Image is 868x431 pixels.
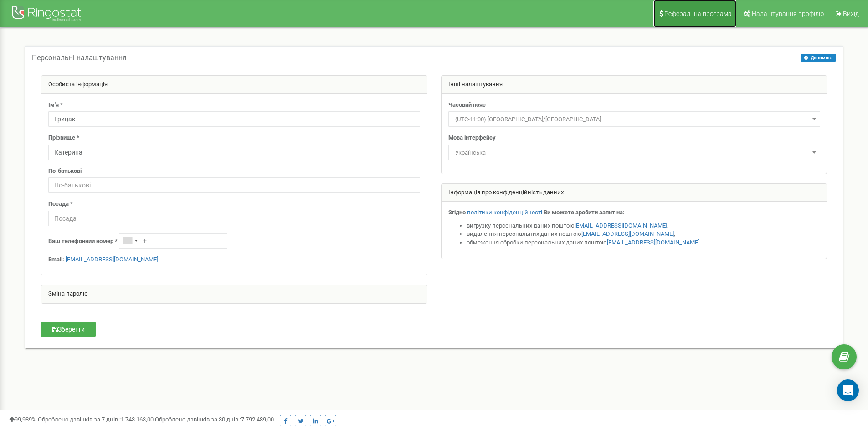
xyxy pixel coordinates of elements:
[48,134,79,142] label: Прізвище *
[48,101,63,109] label: Ім'я *
[837,379,859,401] div: Open Intercom Messenger
[41,76,427,94] div: Особиста інформація
[442,76,827,94] div: Інші налаштування
[752,10,824,17] span: Налаштування профілю
[9,416,36,423] span: 99,989%
[467,209,542,216] a: політики конфіденційності
[467,222,820,230] li: вигрузку персональних даних поштою ,
[41,285,427,303] div: Зміна паролю
[664,10,732,17] span: Реферальна програма
[452,146,817,159] span: Українська
[48,211,420,226] input: Посада
[32,54,127,62] h5: Персональні налаштування
[581,230,674,237] a: [EMAIL_ADDRESS][DOMAIN_NAME]
[241,416,274,423] u: 7 792 489,00
[121,416,154,423] u: 1 743 163,00
[452,113,817,126] span: (UTC-11:00) Pacific/Midway
[48,200,73,208] label: Посада *
[155,416,274,423] span: Оброблено дзвінків за 30 днів :
[448,111,820,127] span: (UTC-11:00) Pacific/Midway
[467,239,820,247] li: обмеження обробки персональних даних поштою .
[48,177,420,193] input: По-батькові
[119,234,140,248] div: Telephone country code
[66,256,158,263] a: [EMAIL_ADDRESS][DOMAIN_NAME]
[48,167,82,176] label: По-батькові
[41,322,96,337] button: Зберегти
[843,10,859,17] span: Вихід
[544,209,625,216] strong: Ви можете зробити запит на:
[48,111,420,127] input: Ім'я
[448,145,820,160] span: Українська
[801,54,836,62] button: Допомога
[448,101,486,109] label: Часовий пояс
[38,416,154,423] span: Оброблено дзвінків за 7 днів :
[448,209,466,216] strong: Згідно
[448,134,496,142] label: Мова інтерфейсу
[48,145,420,160] input: Прізвище
[467,230,820,239] li: видалення персональних даних поштою ,
[575,222,667,229] a: [EMAIL_ADDRESS][DOMAIN_NAME]
[48,256,64,263] strong: Email:
[442,184,827,202] div: Інформація про конфіденційність данних
[607,239,699,246] a: [EMAIL_ADDRESS][DOMAIN_NAME]
[48,237,118,246] label: Ваш телефонний номер *
[119,233,227,249] input: +1-800-555-55-55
